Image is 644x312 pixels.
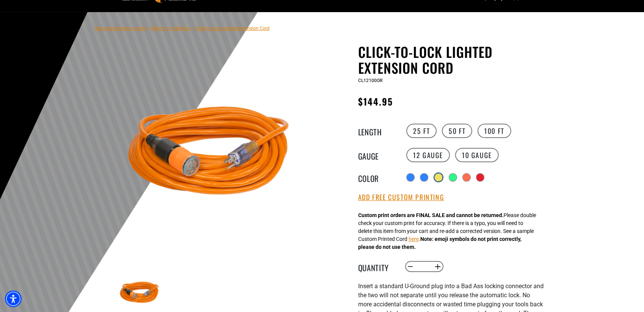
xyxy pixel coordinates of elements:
h1: Click-to-Lock Lighted Extension Cord [358,44,544,76]
label: 100 FT [477,124,511,138]
label: 50 FT [442,124,472,138]
strong: Custom print orders are FINAL SALE and cannot be returned. [358,212,504,218]
img: orange [117,63,300,245]
label: 12 Gauge [406,148,450,162]
button: here [409,235,419,243]
button: Add Free Custom Printing [358,193,444,202]
div: Please double check your custom print for accuracy. If there is a typo, you will need to delete t... [358,211,536,251]
span: › [192,26,194,31]
span: CL12100OR [358,78,383,83]
label: Quantity [358,262,396,272]
a: Return to Collection [151,26,191,31]
strong: Note: emoji symbols do not print correctly, please do not use them. [358,236,521,250]
div: Accessibility Menu [5,290,22,307]
a: Bad Ass Extension Cords [95,26,146,31]
label: 10 Gauge [455,148,499,162]
span: $144.95 [358,95,393,108]
legend: Color [358,172,396,182]
span: › [148,26,149,31]
span: Click-to-Lock Lighted Extension Cord [195,26,270,31]
nav: breadcrumbs [95,23,270,33]
legend: Length [358,126,396,136]
legend: Gauge [358,150,396,160]
label: 25 FT [406,124,437,138]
